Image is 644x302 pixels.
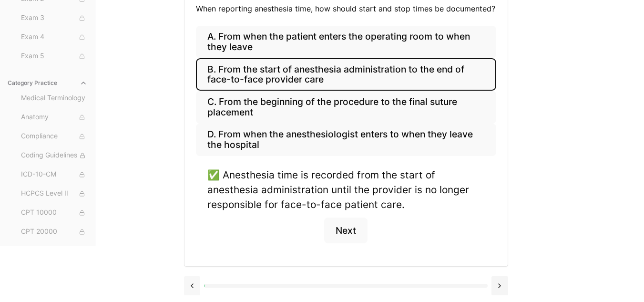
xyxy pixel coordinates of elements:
[21,131,87,142] span: Compliance
[21,169,87,180] span: ICD-10-CM
[21,32,87,42] span: Exam 4
[17,186,91,201] button: HCPCS Level II
[196,58,496,91] button: B. From the start of anesthesia administration to the end of face-to-face provider care
[17,49,91,64] button: Exam 5
[324,218,368,243] button: Next
[17,10,91,26] button: Exam 3
[207,167,485,212] div: ✅ Anesthesia time is recorded from the start of anesthesia administration until the provider is n...
[21,188,87,199] span: HCPCS Level II
[21,150,87,161] span: Coding Guidelines
[196,26,496,58] button: A. From when the patient enters the operating room to when they leave
[17,91,91,106] button: Medical Terminology
[17,129,91,144] button: Compliance
[21,227,87,237] span: CPT 20000
[21,93,87,104] span: Medical Terminology
[196,124,496,156] button: D. From when the anesthesiologist enters to when they leave the hospital
[196,91,496,123] button: C. From the beginning of the procedure to the final suture placement
[17,167,91,182] button: ICD-10-CM
[17,205,91,220] button: CPT 10000
[17,110,91,125] button: Anatomy
[17,224,91,240] button: CPT 20000
[21,13,87,23] span: Exam 3
[4,75,91,91] button: Category Practice
[21,51,87,62] span: Exam 5
[21,112,87,123] span: Anatomy
[17,148,91,163] button: Coding Guidelines
[21,208,87,218] span: CPT 10000
[17,30,91,45] button: Exam 4
[196,3,496,14] p: When reporting anesthesia time, how should start and stop times be documented?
